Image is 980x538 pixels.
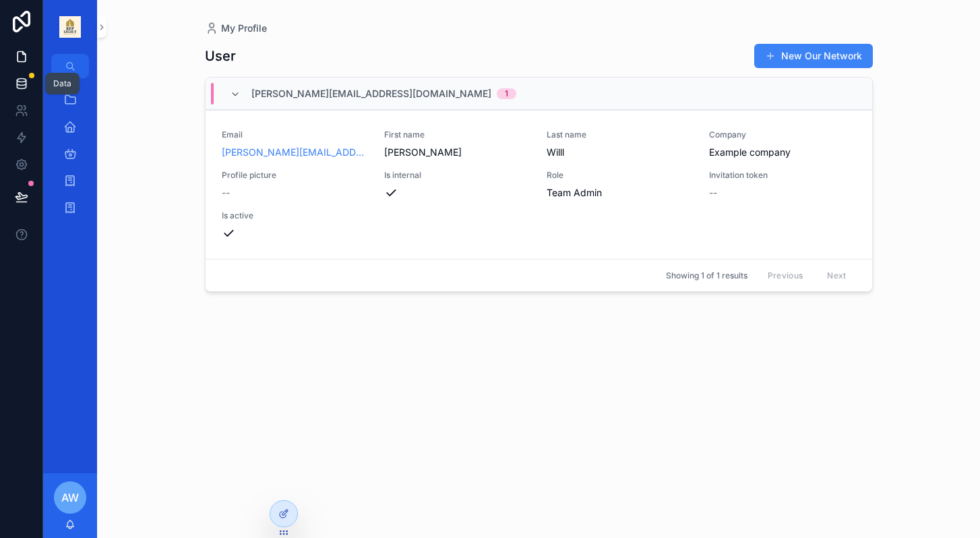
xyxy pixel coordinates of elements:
span: Willl [547,146,693,159]
span: Role [547,170,693,181]
span: Profile picture [222,170,368,181]
button: New Our Network [754,44,873,68]
img: App logo [59,16,81,38]
span: -- [709,186,717,200]
span: [PERSON_NAME] [384,146,530,159]
span: My Profile [221,22,267,35]
span: Showing 1 of 1 results [666,270,747,281]
span: Is active [222,210,368,221]
span: AW [61,489,79,506]
span: Team Admin [547,186,602,200]
span: [PERSON_NAME][EMAIL_ADDRESS][DOMAIN_NAME] [251,87,491,100]
span: -- [222,186,230,200]
span: Email [222,129,368,140]
div: 1 [505,88,508,99]
span: Company [709,129,855,140]
a: My Profile [205,22,267,35]
span: Invitation token [709,170,855,181]
h1: User [205,47,236,65]
span: Example company [709,146,791,159]
span: First name [384,129,530,140]
a: [PERSON_NAME][EMAIL_ADDRESS][DOMAIN_NAME] [222,146,368,159]
a: Email[PERSON_NAME][EMAIL_ADDRESS][DOMAIN_NAME]First name[PERSON_NAME]Last nameWilllCompanyExample... [206,110,872,259]
span: Is internal [384,170,530,181]
div: Data [53,78,71,89]
div: scrollable content [43,78,97,237]
span: Last name [547,129,693,140]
